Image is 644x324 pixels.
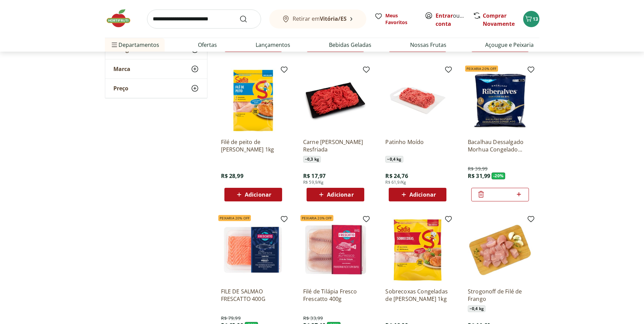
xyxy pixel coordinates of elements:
[385,68,450,133] img: Patinho Moído
[239,15,256,23] button: Submit Search
[385,172,408,180] span: R$ 24,76
[533,16,538,22] span: 13
[221,172,243,180] span: R$ 28,99
[303,180,324,185] span: R$ 59,9/Kg
[385,138,450,153] a: Patinho Moído
[465,66,498,72] span: Peixaria 20% OFF
[436,12,466,28] span: ou
[198,41,217,49] a: Ofertas
[110,37,159,53] span: Departamentos
[436,12,453,19] a: Entrar
[221,315,241,322] span: R$ 79,99
[269,10,366,29] button: Retirar emVitória/ES
[303,172,326,180] span: R$ 17,97
[113,66,130,72] span: Marca
[307,188,364,201] button: Adicionar
[485,41,534,49] a: Açougue e Peixaria
[468,138,532,153] a: Bacalhau Dessalgado Morhua Congelado Riberalves 400G
[523,11,539,27] button: Carrinho
[218,215,251,221] span: Peixaria 20% OFF
[468,68,532,133] img: Bacalhau Dessalgado Morhua Congelado Riberalves 400G
[320,15,347,22] b: Vitória/ES
[110,37,118,53] button: Menu
[256,41,290,49] a: Lançamentos
[221,138,286,153] a: Filé de peito de [PERSON_NAME] 1kg
[113,85,128,92] span: Preço
[483,12,515,28] a: Comprar Novamente
[221,68,286,133] img: Filé de peito de frango Sadia 1kg
[105,59,207,78] button: Marca
[221,288,286,303] a: FILE DE SALMAO FRESCATTO 400G
[303,288,368,303] a: Filé de Tilápia Fresco Frescatto 400g
[303,315,323,322] span: R$ 33,99
[224,188,282,201] button: Adicionar
[409,192,436,197] span: Adicionar
[385,180,406,185] span: R$ 61,9/Kg
[147,10,261,29] input: search
[245,192,271,197] span: Adicionar
[385,288,450,303] a: Sobrecoxas Congeladas de [PERSON_NAME] 1kg
[492,173,505,179] span: - 20 %
[468,288,532,303] a: Strogonoff de Filé de Frango
[374,12,417,26] a: Meus Favoritos
[303,68,368,133] img: Carne Moída Bovina Resfriada
[468,305,485,312] span: ~ 0,4 kg
[221,218,286,282] img: FILE DE SALMAO FRESCATTO 400G
[385,156,403,163] span: ~ 0,4 kg
[389,188,446,201] button: Adicionar
[436,12,473,28] a: Criar conta
[468,218,532,282] img: Strogonoff de Filé de Frango
[329,41,371,49] a: Bebidas Geladas
[468,165,487,172] span: R$ 39,99
[410,41,446,49] a: Nossas Frutas
[303,156,321,163] span: ~ 0,3 kg
[105,79,207,98] button: Preço
[385,12,417,26] span: Meus Favoritos
[303,218,368,282] img: Filé de Tilápia Fresco Frescatto 400g
[385,218,450,282] img: Sobrecoxas Congeladas de Frango Sadia 1kg
[327,192,353,197] span: Adicionar
[303,138,368,153] a: Carne [PERSON_NAME] Resfriada
[105,8,139,29] img: Hortifruti
[300,215,333,221] span: Peixaria 20% OFF
[468,172,490,180] span: R$ 31,99
[293,16,347,22] span: Retirar em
